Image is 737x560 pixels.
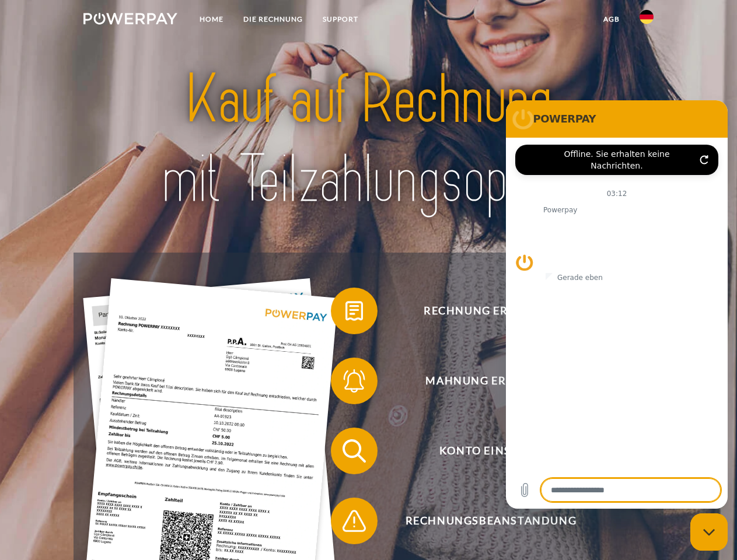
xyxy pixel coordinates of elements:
a: SUPPORT [313,9,368,30]
span: Mahnung erhalten? [348,358,634,404]
a: Home [190,9,233,30]
span: Rechnung erhalten? [348,288,634,334]
img: qb_bell.svg [340,366,369,395]
button: Konto einsehen [331,428,634,474]
img: de [640,10,654,24]
img: qb_search.svg [340,436,369,466]
button: Mahnung erhalten? [331,358,634,404]
img: qb_warning.svg [340,506,369,535]
button: Rechnung erhalten? [331,288,634,334]
img: title-powerpay_de.svg [111,56,626,223]
iframe: Messaging-Fenster [506,100,728,509]
a: agb [593,9,630,30]
img: qb_bill.svg [340,296,369,325]
span: Konto einsehen [348,428,634,474]
span: Rechnungsbeanstandung [348,498,634,544]
iframe: Schaltfläche zum Öffnen des Messaging-Fensters; Konversation läuft [690,513,728,551]
img: logo-powerpay-white.svg [83,13,177,24]
a: DIE RECHNUNG [233,9,313,30]
button: Rechnungsbeanstandung [331,498,634,544]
